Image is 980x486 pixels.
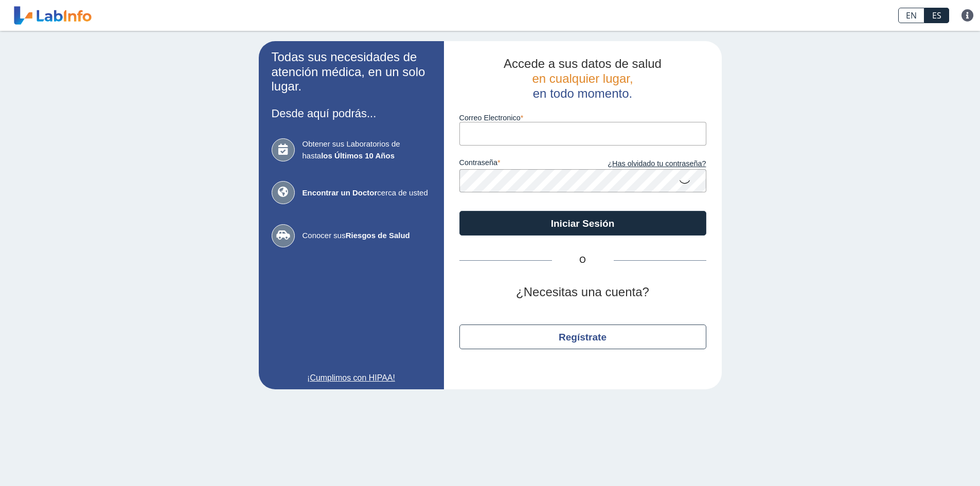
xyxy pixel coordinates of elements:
[302,187,431,199] span: cerca de usted
[459,285,706,300] h2: ¿Necesitas una cuenta?
[898,8,924,23] a: EN
[459,114,706,122] label: Correo Electronico
[272,107,431,120] h3: Desde aquí podrás...
[272,50,431,94] h2: Todas sus necesidades de atención médica, en un solo lugar.
[459,325,706,349] button: Regístrate
[302,188,378,197] b: Encontrar un Doctor
[321,151,395,160] b: los Últimos 10 Años
[533,86,632,100] span: en todo momento.
[302,138,431,161] span: Obtener sus Laboratorios de hasta
[504,57,662,70] span: Accede a sus datos de salud
[346,231,410,240] b: Riesgos de Salud
[924,8,949,23] a: ES
[459,211,706,236] button: Iniciar Sesión
[552,254,614,266] span: O
[302,230,431,242] span: Conocer sus
[272,372,431,384] a: ¡Cumplimos con HIPAA!
[532,71,633,85] span: en cualquier lugar,
[583,158,706,170] a: ¿Has olvidado tu contraseña?
[459,158,583,170] label: contraseña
